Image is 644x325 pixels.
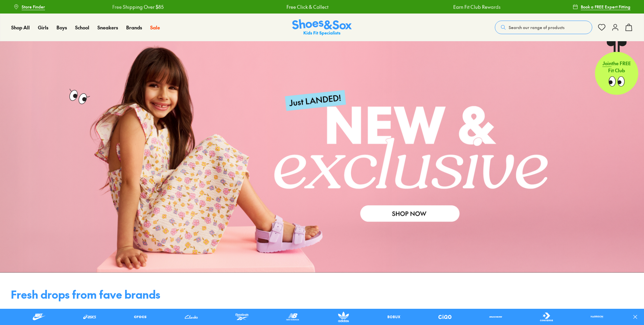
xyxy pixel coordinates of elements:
[126,24,142,31] span: Brands
[595,41,638,95] a: Jointhe FREE Fit Club
[22,4,45,10] span: Store Finder
[38,24,48,31] span: Girls
[97,24,118,31] span: Sneakers
[11,24,30,31] a: Shop All
[602,60,612,67] span: Join
[73,3,124,10] a: Free Shipping Over $85
[509,24,565,30] span: Search our range of products
[292,19,352,36] a: Shoes & Sox
[75,24,89,31] a: School
[495,21,592,34] button: Search our range of products
[414,3,461,10] a: Earn Fit Club Rewards
[581,4,630,10] span: Book a FREE Expert Fitting
[56,24,67,31] span: Boys
[292,19,352,36] img: SNS_Logo_Responsive.svg
[14,1,45,13] a: Store Finder
[150,24,160,31] a: Sale
[56,24,67,31] a: Boys
[97,24,118,31] a: Sneakers
[150,24,160,31] span: Sale
[75,24,89,31] span: School
[11,24,30,31] span: Shop All
[247,3,289,10] a: Free Click & Collect
[126,24,142,31] a: Brands
[573,1,630,13] a: Book a FREE Expert Fitting
[38,24,48,31] a: Girls
[595,55,638,80] p: the FREE Fit Club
